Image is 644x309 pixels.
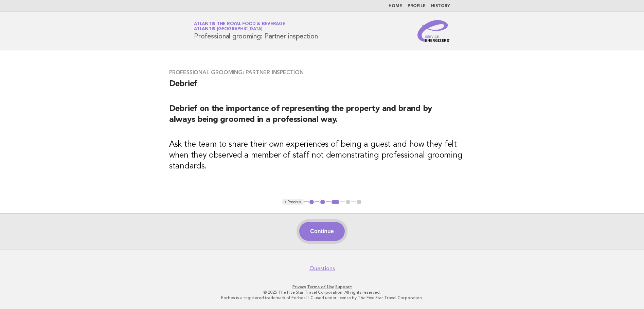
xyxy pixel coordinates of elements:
button: Continue [299,222,344,241]
p: · · [114,284,530,290]
a: Profile [408,4,426,8]
button: 3 [330,199,340,206]
button: < Previous [282,199,304,206]
span: Atlantis [GEOGRAPHIC_DATA] [194,27,263,32]
a: History [431,4,450,8]
p: Forbes is a registered trademark of Forbes LLC used under license by The Five Star Travel Corpora... [114,295,530,300]
p: © 2025 The Five Star Travel Corporation. All rights reserved. [114,290,530,295]
a: Home [389,4,402,8]
h2: Debrief on the importance of representing the property and brand by always being groomed in a pro... [169,103,475,131]
a: Support [335,284,352,289]
h3: Professional grooming: Partner inspection [169,69,475,76]
h3: Ask the team to share their own experiences of being a guest and how they felt when they observed... [169,139,475,172]
a: Atlantis the Royal Food & BeverageAtlantis [GEOGRAPHIC_DATA] [194,22,285,31]
a: Privacy [292,284,306,289]
a: Questions [309,265,335,272]
img: Service Energizers [417,20,450,42]
button: 1 [308,199,315,206]
button: 2 [319,199,326,206]
h2: Debrief [169,79,475,95]
h1: Professional grooming: Partner inspection [194,22,318,40]
a: Terms of Use [307,284,334,289]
